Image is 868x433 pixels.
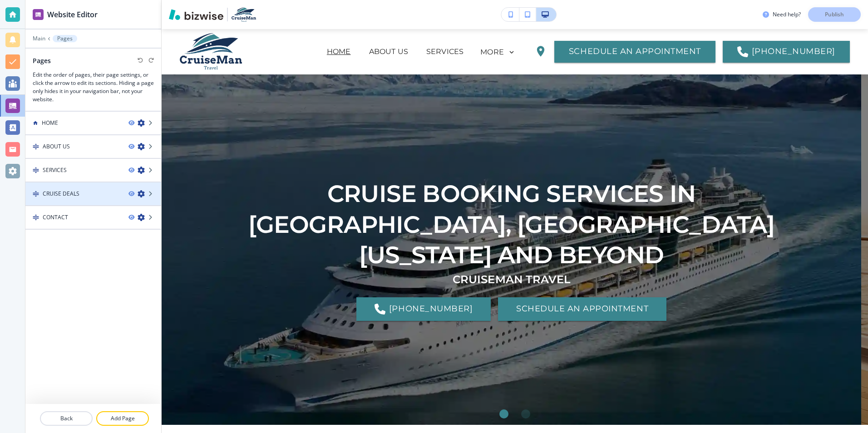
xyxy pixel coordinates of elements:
[515,403,537,425] li: Go to slide 2
[42,119,58,127] h4: HOME
[33,71,154,103] h3: Edit the order of pages, their page settings, or click the arrow to edit its sections. Hiding a p...
[25,159,161,182] div: DragSERVICES
[47,9,98,20] h2: Website Editor
[97,414,148,423] p: Add Page
[554,41,715,63] button: SCHEDULE AN APPOINTMENT
[43,213,68,221] h4: CONTACT
[773,10,801,19] h3: Need help?
[25,182,161,206] div: DragCRUISE DEALS
[180,33,271,69] img: CruiseMan Travel
[25,112,161,135] div: HOME
[453,273,571,286] strong: CRUISEMAN TRAVEL
[33,167,39,173] img: Drag
[43,143,70,151] h4: ABOUT US
[232,7,256,22] img: Your Logo
[33,35,45,42] button: Main
[33,214,39,221] img: Drag
[426,46,464,57] p: SERVICES
[33,56,51,65] h2: Pages
[33,191,39,197] img: Drag
[25,135,161,159] div: DragABOUT US
[248,179,775,269] strong: CRUISE BOOKING SERVICES IN [GEOGRAPHIC_DATA], [GEOGRAPHIC_DATA][US_STATE] AND BEYOND
[498,297,666,321] button: SCHEDULE AN APPOINTMENT
[327,46,351,57] p: HOME
[33,143,39,150] img: Drag
[33,9,44,20] img: editor icon
[480,48,504,56] p: MORE
[57,35,73,42] p: Pages
[40,411,93,426] button: Back
[169,9,223,20] img: Bizwise Logo
[96,411,149,426] button: Add Page
[369,46,408,57] p: ABOUT US
[53,35,77,42] button: Pages
[493,403,515,425] li: Go to slide 1
[25,206,161,230] div: DragCONTACT
[41,414,92,423] p: Back
[480,44,527,59] div: MORE
[356,297,491,321] a: [PHONE_NUMBER]
[43,190,79,198] h4: CRUISE DEALS
[723,41,850,63] a: [PHONE_NUMBER]
[43,166,67,174] h4: SERVICES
